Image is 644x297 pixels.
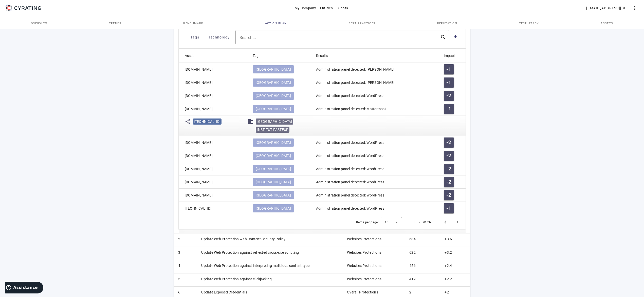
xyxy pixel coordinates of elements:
[179,189,249,202] mat-cell: [DOMAIN_NAME]
[253,164,308,174] mat-chip-listbox: Tags
[446,106,451,111] span: -1
[446,67,451,72] span: -1
[197,233,343,247] td: Update Web Protection with Content Security Policy
[179,202,249,215] mat-cell: [TECHNICAL_ID]
[446,93,451,98] span: -2
[312,102,440,115] mat-cell: Administration panel detected: Mattermost
[257,120,292,124] span: [GEOGRAPHIC_DATA]
[312,149,440,162] mat-cell: Administration panel detected: WordPress
[356,220,379,225] div: Items per page:
[179,175,249,189] mat-cell: [DOMAIN_NAME]
[253,53,260,58] div: Tags
[312,202,440,215] mat-cell: Administration panel detected: WordPress
[179,89,249,102] mat-cell: [DOMAIN_NAME]
[31,22,47,25] span: Overview
[446,153,451,158] span: -2
[179,162,249,175] mat-cell: [DOMAIN_NAME]
[194,120,221,124] span: [TECHNICAL_ID]
[253,77,308,88] mat-chip-listbox: Tags
[14,6,41,10] g: CYRATING
[601,22,613,25] span: Assets
[179,76,249,89] mat-cell: [DOMAIN_NAME]
[312,63,440,76] mat-cell: Administration panel detected: [PERSON_NAME]
[519,22,539,25] span: Tech Stack
[405,260,440,273] td: 456
[174,247,197,260] td: 3
[253,137,308,148] mat-chip-listbox: Tags
[632,5,638,11] mat-icon: more_vert
[440,247,470,260] td: +3.2
[338,4,348,12] span: Spots
[452,34,458,40] mat-icon: file_download
[256,67,291,72] span: [GEOGRAPHIC_DATA]
[411,220,431,225] div: 11 – 20 of 26
[253,64,308,74] mat-chip-listbox: Tags
[405,247,440,260] td: 622
[253,177,308,187] mat-chip-listbox: Tags
[444,53,459,58] div: Impact
[320,4,333,12] span: Entities
[179,149,249,162] mat-cell: [DOMAIN_NAME]
[253,91,308,101] mat-chip-listbox: Tags
[405,273,440,286] td: 419
[253,203,308,213] mat-chip-listbox: Tags
[257,128,288,132] span: INSTITUT PASTEUR
[312,175,440,189] mat-cell: Administration panel detected: WordPress
[174,233,197,247] td: 2
[405,233,440,247] td: 684
[318,4,335,13] button: Entities
[446,180,451,185] span: -2
[256,166,291,171] span: [GEOGRAPHIC_DATA]
[174,273,197,286] td: 5
[586,4,632,12] span: [EMAIL_ADDRESS][DOMAIN_NAME]
[183,33,207,42] button: Tags
[256,180,291,185] span: [GEOGRAPHIC_DATA]
[439,216,451,228] button: Previous page
[316,53,332,58] div: Results
[446,206,451,211] span: -1
[256,193,291,198] span: [GEOGRAPHIC_DATA]
[343,233,405,247] td: Websites Protections
[343,247,405,260] td: Websites Protections
[190,33,199,41] span: Tags
[343,260,405,273] td: Websites Protections
[185,53,194,58] div: Asset
[312,136,440,149] mat-cell: Administration panel detected: WordPress
[444,53,455,58] div: Impact
[253,104,308,114] mat-chip-listbox: Tags
[256,93,291,98] span: [GEOGRAPHIC_DATA]
[253,190,308,200] mat-chip-listbox: Tags
[209,33,230,41] span: Technology
[312,189,440,202] mat-cell: Administration panel detected: WordPress
[446,80,451,85] span: -1
[256,153,291,158] span: [GEOGRAPHIC_DATA]
[179,136,249,149] mat-cell: [DOMAIN_NAME]
[185,53,198,58] div: Asset
[207,33,231,42] button: Technology
[316,53,328,58] div: Results
[240,35,256,40] mat-label: Search...
[440,273,470,286] td: +2.2
[312,162,440,175] mat-cell: Administration panel detected: WordPress
[197,247,343,260] td: Update Web Protection against reflected cross-site scripting
[174,260,197,273] td: 4
[179,63,249,76] mat-cell: [DOMAIN_NAME]
[109,22,122,25] span: Trends
[446,166,451,171] span: -2
[256,140,291,145] span: [GEOGRAPHIC_DATA]
[183,22,203,25] span: Benchmark
[5,282,43,294] iframe: Ouvre un widget dans lequel vous pouvez trouver plus d’informations
[348,22,375,25] span: Best practices
[197,273,343,286] td: Update Web Protection against clickjacking
[185,118,191,125] mat-icon: share
[446,193,451,198] span: -2
[197,260,343,273] td: Update Web Protection against interpreting malicious content type
[335,4,351,13] button: Spots
[584,4,640,13] button: [EMAIL_ADDRESS][DOMAIN_NAME]
[253,53,265,58] div: Tags
[248,118,254,125] mat-icon: domain
[256,80,291,85] span: [GEOGRAPHIC_DATA]
[343,273,405,286] td: Websites Protections
[440,260,470,273] td: +2.4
